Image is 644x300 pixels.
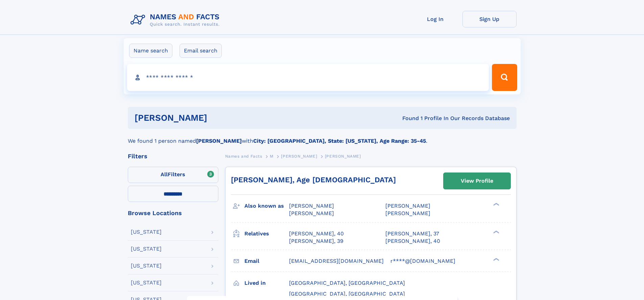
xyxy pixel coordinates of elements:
[385,230,439,237] a: [PERSON_NAME], 37
[385,237,440,245] a: [PERSON_NAME], 40
[128,153,218,159] div: Filters
[281,154,317,159] span: [PERSON_NAME]
[289,203,334,209] span: [PERSON_NAME]
[253,138,426,144] b: City: [GEOGRAPHIC_DATA], State: [US_STATE], Age Range: 35-45
[492,64,517,91] button: Search Button
[270,154,273,159] span: M
[244,200,289,212] h3: Also known as
[131,229,162,235] div: [US_STATE]
[289,237,343,245] a: [PERSON_NAME], 39
[492,202,500,207] div: ❯
[492,230,500,234] div: ❯
[244,228,289,239] h3: Relatives
[305,115,510,122] div: Found 1 Profile In Our Records Database
[128,11,225,29] img: Logo Names and Facts
[244,255,289,267] h3: Email
[231,176,396,184] a: [PERSON_NAME], Age [DEMOGRAPHIC_DATA]
[270,152,273,160] a: M
[325,154,361,159] span: [PERSON_NAME]
[131,280,162,285] div: [US_STATE]
[461,173,493,189] div: View Profile
[225,152,262,160] a: Names and Facts
[135,114,305,122] h1: [PERSON_NAME]
[289,230,344,237] a: [PERSON_NAME], 40
[128,167,218,183] label: Filters
[161,171,168,178] span: All
[444,173,510,189] a: View Profile
[462,11,517,27] a: Sign Up
[127,64,489,91] input: search input
[180,44,222,58] label: Email search
[289,291,405,297] span: [GEOGRAPHIC_DATA], [GEOGRAPHIC_DATA]
[385,203,430,209] span: [PERSON_NAME]
[131,246,162,252] div: [US_STATE]
[128,129,517,145] div: We found 1 person named with .
[281,152,317,160] a: [PERSON_NAME]
[289,280,405,286] span: [GEOGRAPHIC_DATA], [GEOGRAPHIC_DATA]
[289,210,334,216] span: [PERSON_NAME]
[408,11,462,27] a: Log In
[131,263,162,269] div: [US_STATE]
[129,44,172,58] label: Name search
[128,210,218,216] div: Browse Locations
[196,138,242,144] b: [PERSON_NAME]
[289,258,384,264] span: [EMAIL_ADDRESS][DOMAIN_NAME]
[385,210,430,216] span: [PERSON_NAME]
[492,257,500,261] div: ❯
[244,277,289,289] h3: Lived in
